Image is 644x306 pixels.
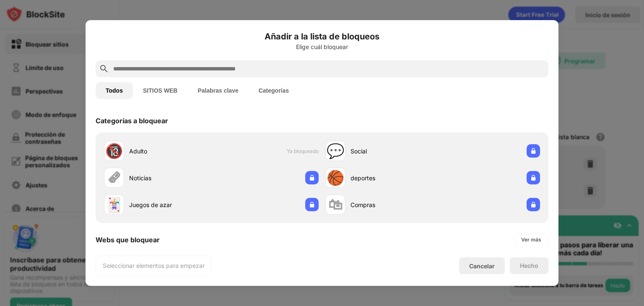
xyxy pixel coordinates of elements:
[129,201,172,208] font: Juegos de azar
[469,262,495,270] font: Cancelar
[133,82,187,99] button: SITIOS WEB
[96,236,160,244] font: Webs que bloquear
[521,236,541,243] font: Ver más
[129,174,151,182] font: Noticias
[105,196,123,213] font: 🃏
[351,201,375,208] font: Compras
[129,148,147,155] font: Adulto
[520,262,538,269] font: Hecho
[287,148,319,154] font: Ya bloqueado
[249,82,299,99] button: Categorías
[197,87,238,94] font: Palabras clave
[327,142,344,159] font: 💬
[143,87,177,94] font: SITIOS WEB
[99,64,109,74] img: search.svg
[96,82,133,99] button: Todos
[106,87,123,94] font: Todos
[328,196,343,213] font: 🛍
[105,142,123,159] font: 🔞
[103,262,205,269] font: Seleccionar elementos para empezar
[351,148,367,155] font: Social
[265,31,379,41] font: Añadir a la lista de bloqueos
[187,82,248,99] button: Palabras clave
[351,174,375,182] font: deportes
[296,43,348,50] font: Elige cuál bloquear
[327,169,344,186] font: 🏀
[107,169,121,186] font: 🗞
[259,87,289,94] font: Categorías
[96,117,168,125] font: Categorías a bloquear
